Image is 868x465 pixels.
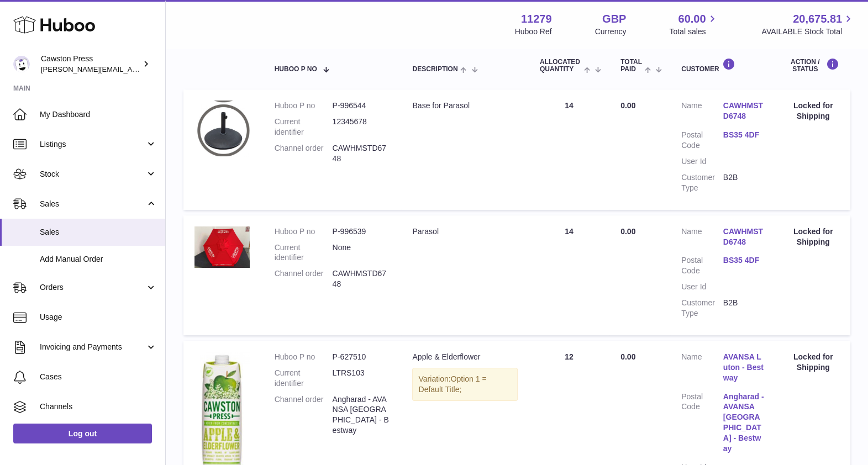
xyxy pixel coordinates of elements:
[723,298,765,319] dd: B2B
[787,101,839,121] div: Locked for Shipping
[669,12,718,37] a: 60.00 Total sales
[41,65,281,73] span: [PERSON_NAME][EMAIL_ADDRESS][PERSON_NAME][DOMAIN_NAME]
[793,12,842,27] span: 20,675.81
[681,156,723,167] dt: User Id
[41,54,140,75] div: Cawston Press
[333,268,391,289] dd: CAWHMSTD6748
[194,101,250,156] img: 1720538060.jpg
[620,352,635,361] span: 0.00
[333,242,391,263] dd: None
[275,268,333,289] dt: Channel order
[723,130,765,140] a: BS35 4DF
[787,226,839,247] div: Locked for Shipping
[333,101,391,111] dd: P-996544
[412,352,517,362] div: Apple & Elderflower
[681,130,723,151] dt: Postal Code
[275,101,333,111] dt: Huboo P no
[333,394,391,436] dd: Angharad - AVANSA [GEOGRAPHIC_DATA] - Bestway
[620,59,642,73] span: Total paid
[40,254,157,265] span: Add Manual Order
[723,172,765,193] dd: B2B
[723,255,765,266] a: BS35 4DF
[275,66,317,73] span: Huboo P no
[787,352,839,373] div: Locked for Shipping
[412,226,517,237] div: Parasol
[521,12,552,27] strong: 11279
[40,401,157,412] span: Channels
[595,27,627,37] div: Currency
[275,352,333,362] dt: Huboo P no
[40,199,145,209] span: Sales
[681,352,723,386] dt: Name
[723,226,765,247] a: CAWHMSTD6748
[275,117,333,138] dt: Current identifier
[333,352,391,362] dd: P-627510
[40,282,145,293] span: Orders
[275,368,333,389] dt: Current identifier
[40,372,157,382] span: Cases
[602,12,626,27] strong: GBP
[681,282,723,292] dt: User Id
[275,242,333,263] dt: Current identifier
[681,392,723,457] dt: Postal Code
[412,101,517,111] div: Base for Parasol
[275,143,333,164] dt: Channel order
[761,12,855,37] a: 20,675.81 AVAILABLE Stock Total
[13,424,152,443] a: Log out
[529,215,609,335] td: 14
[40,139,145,150] span: Listings
[515,27,552,37] div: Huboo Ref
[418,374,486,394] span: Option 1 = Default Title;
[40,227,157,237] span: Sales
[540,59,581,73] span: ALLOCATED Quantity
[40,109,157,120] span: My Dashboard
[723,352,765,383] a: AVANSA Luton - Bestway
[194,226,250,268] img: 112791720538245.jpg
[678,12,706,27] span: 60.00
[681,298,723,319] dt: Customer Type
[333,226,391,237] dd: P-996539
[681,255,723,276] dt: Postal Code
[275,226,333,237] dt: Huboo P no
[333,143,391,164] dd: CAWHMSTD6748
[787,58,839,73] div: Action / Status
[681,172,723,193] dt: Customer Type
[275,394,333,436] dt: Channel order
[40,342,145,352] span: Invoicing and Payments
[40,169,145,179] span: Stock
[412,66,457,73] span: Description
[669,27,718,37] span: Total sales
[723,392,765,454] a: Angharad - AVANSA [GEOGRAPHIC_DATA] - Bestway
[681,58,765,73] div: Customer
[40,312,157,323] span: Usage
[681,226,723,250] dt: Name
[761,27,855,37] span: AVAILABLE Stock Total
[529,89,609,209] td: 14
[723,101,765,121] a: CAWHMSTD6748
[620,227,635,236] span: 0.00
[412,368,517,401] div: Variation:
[13,56,30,72] img: thomas.carson@cawstonpress.com
[620,101,635,110] span: 0.00
[333,368,391,389] dd: LTRS103
[681,101,723,124] dt: Name
[333,117,391,138] dd: 12345678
